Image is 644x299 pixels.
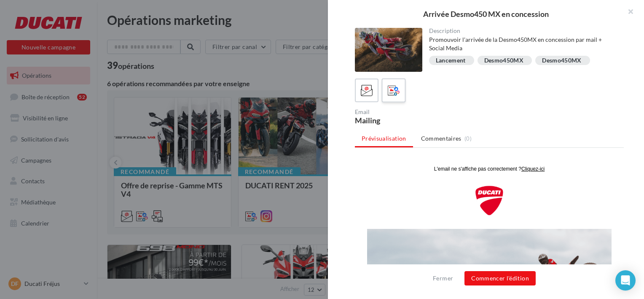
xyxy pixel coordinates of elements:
[464,135,472,142] span: (0)
[166,4,190,11] a: Cliquez-ici
[484,57,524,64] div: Desmo450MX
[166,5,190,11] u: Cliquez-ici
[79,5,166,11] span: L'email ne s'affiche pas correctement ?
[120,24,149,55] img: Ducati_Shield_2D_W.png
[429,273,456,283] button: Fermer
[464,271,536,285] button: Commencer l'édition
[421,134,462,143] span: Commentaires
[615,270,636,291] div: Open Intercom Messenger
[542,57,582,64] div: Desmo450MX
[355,117,486,124] div: Mailing
[429,35,617,52] div: Promouvoir l'arrivée de la Desmo450MX en concession par mail + Social Media
[436,57,466,64] div: Lancement
[341,10,631,18] div: Arrivée Desmo450 MX en concession
[429,28,617,34] div: Description
[355,109,486,115] div: Email
[12,68,257,183] img: copie_11-07-2025_-_copie_11-07-2025_-_YT_cover_UC775390.png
